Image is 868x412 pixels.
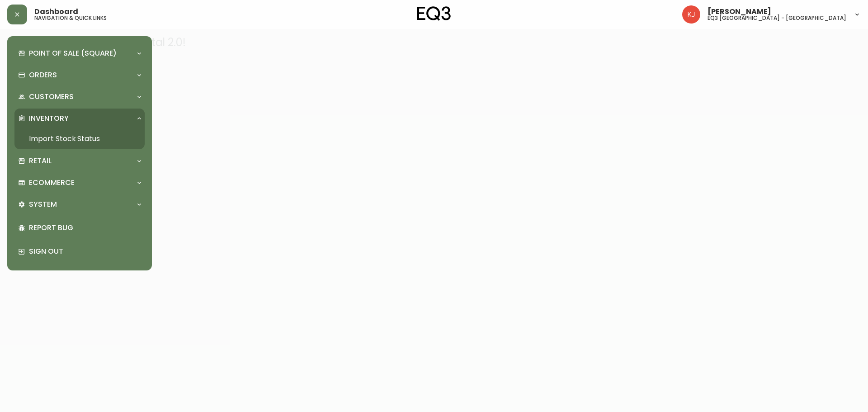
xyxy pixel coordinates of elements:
div: Orders [14,65,145,85]
div: System [14,194,145,214]
div: Inventory [14,109,145,128]
span: [PERSON_NAME] [708,8,771,15]
span: Dashboard [34,8,78,15]
p: Point of Sale (Square) [29,48,117,58]
img: logo [417,6,451,21]
p: Report Bug [29,223,141,233]
p: System [29,199,57,209]
p: Retail [29,156,52,166]
div: Customers [14,87,145,107]
div: Report Bug [14,216,145,240]
div: Point of Sale (Square) [14,43,145,63]
div: Sign Out [14,240,145,263]
p: Ecommerce [29,178,75,188]
p: Orders [29,70,57,80]
div: Ecommerce [14,173,145,193]
img: 24a625d34e264d2520941288c4a55f8e [682,5,700,24]
p: Inventory [29,114,69,123]
h5: eq3 [GEOGRAPHIC_DATA] - [GEOGRAPHIC_DATA] [708,15,846,21]
h5: navigation & quick links [34,15,107,21]
a: Import Stock Status [14,128,145,149]
p: Customers [29,92,74,102]
p: Sign Out [29,246,141,256]
div: Retail [14,151,145,171]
